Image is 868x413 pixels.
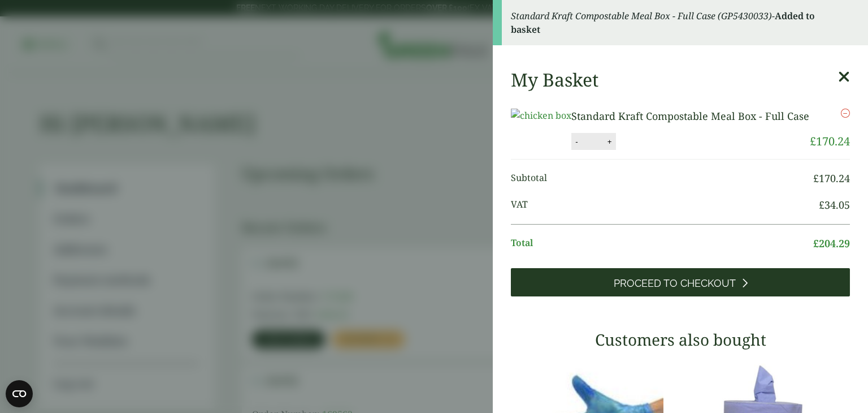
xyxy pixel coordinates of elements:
button: + [604,137,615,147]
bdi: 170.24 [810,134,850,149]
em: Standard Kraft Compostable Meal Box - Full Case (GP5430033) [511,10,772,22]
span: VAT [511,197,819,213]
span: £ [819,198,824,212]
a: Remove this item [841,109,850,118]
span: Subtotal [511,171,813,186]
img: chicken box [511,109,571,122]
span: £ [810,134,816,149]
a: Standard Kraft Compostable Meal Box - Full Case [571,109,809,123]
button: - [572,137,581,147]
button: Open CMP widget [6,380,33,407]
span: £ [813,236,819,250]
span: Proceed to Checkout [614,277,736,290]
bdi: 34.05 [819,198,850,212]
span: £ [813,171,819,185]
h3: Customers also bought [511,330,850,350]
bdi: 204.29 [813,236,850,250]
h2: My Basket [511,69,598,91]
a: Proceed to Checkout [511,268,850,296]
span: Total [511,236,813,251]
bdi: 170.24 [813,171,850,185]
